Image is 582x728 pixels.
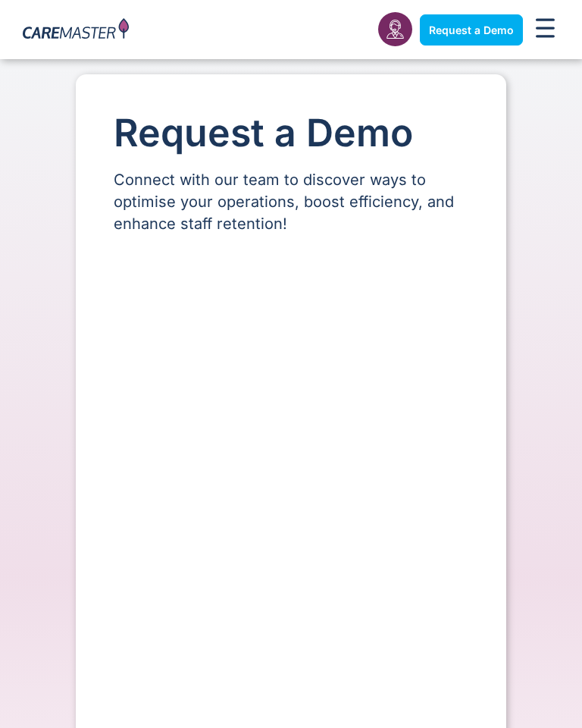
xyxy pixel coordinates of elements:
img: CareMaster Logo [23,18,129,42]
p: Connect with our team to discover ways to optimise your operations, boost efficiency, and enhance... [114,169,468,235]
h1: Request a Demo [114,112,468,154]
div: Menu Toggle [530,14,559,46]
a: Request a Demo [420,14,523,45]
span: Request a Demo [429,24,514,36]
